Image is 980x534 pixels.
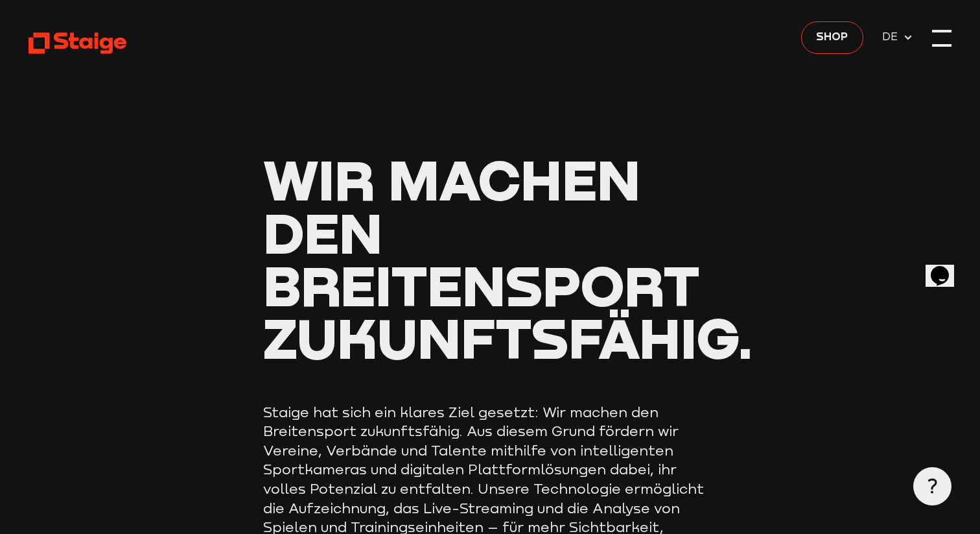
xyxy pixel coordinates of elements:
[801,21,863,54] a: Shop
[926,248,967,287] iframe: chat widget
[816,29,848,45] span: Shop
[263,145,753,371] span: Wir machen den Breitensport zukunftsfähig.
[882,29,902,45] span: DE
